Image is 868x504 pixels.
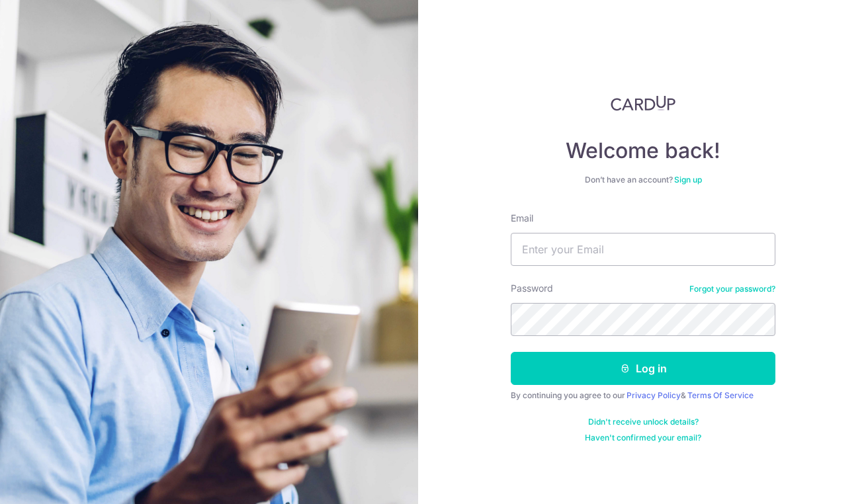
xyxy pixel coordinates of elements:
[511,352,775,385] button: Log in
[511,233,775,266] input: Enter your Email
[511,138,775,164] h4: Welcome back!
[511,390,775,401] div: By continuing you agree to our &
[511,282,553,295] label: Password
[511,212,533,225] label: Email
[689,284,775,294] a: Forgot your password?
[611,95,675,111] img: CardUp Logo
[674,175,702,185] a: Sign up
[511,175,775,185] div: Don’t have an account?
